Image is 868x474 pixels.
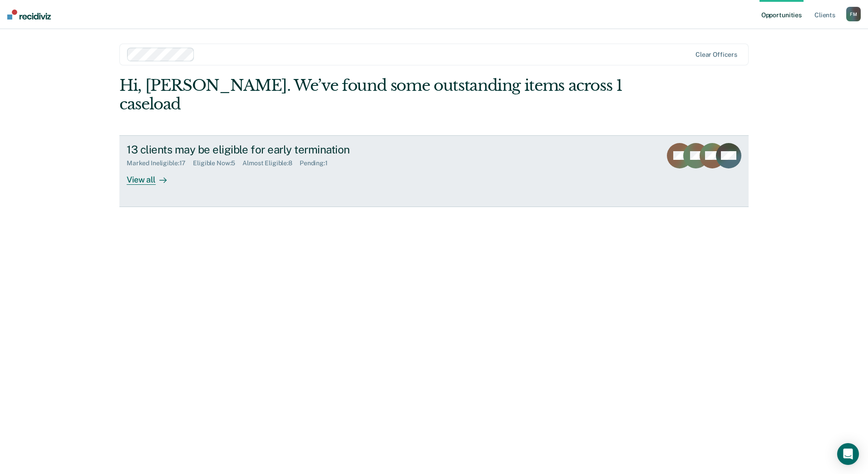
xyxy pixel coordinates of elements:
[127,159,193,167] div: Marked Ineligible : 17
[127,143,445,156] div: 13 clients may be eligible for early termination
[846,7,861,21] button: FM
[119,135,749,207] a: 13 clients may be eligible for early terminationMarked Ineligible:17Eligible Now:5Almost Eligible...
[242,159,300,167] div: Almost Eligible : 8
[837,443,859,465] div: Open Intercom Messenger
[7,10,51,20] img: Recidiviz
[119,76,623,114] div: Hi, [PERSON_NAME]. We’ve found some outstanding items across 1 caseload
[300,159,335,167] div: Pending : 1
[846,7,861,21] div: F M
[127,167,178,185] div: View all
[193,159,242,167] div: Eligible Now : 5
[695,51,737,59] div: Clear officers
